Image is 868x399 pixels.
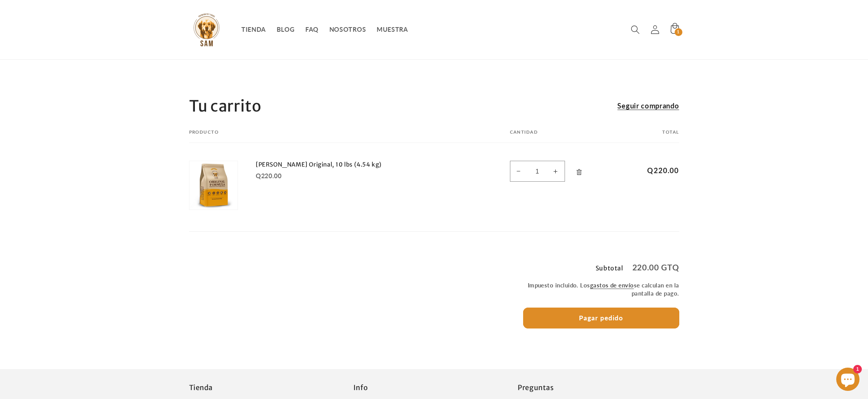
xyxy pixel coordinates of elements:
[634,165,679,175] span: Q220.00
[572,163,587,181] a: Eliminar Sam Original, 10 lbs (4.54 kg)
[626,20,646,40] summary: Búsqueda
[189,129,483,143] th: Producto
[271,21,300,39] a: BLOG
[371,21,413,39] a: MUESTRA
[189,12,224,47] img: Sam Pet Foods
[277,26,295,33] span: BLOG
[518,383,679,392] h2: Preguntas
[189,96,262,116] h1: Tu carrito
[377,26,408,33] span: MUESTRA
[523,281,679,298] small: Impuesto incluido. Los se calculan en la pantalla de pago.
[300,21,324,39] a: FAQ
[353,383,515,392] h2: Info
[616,129,679,143] th: Total
[590,282,634,289] a: gastos de envío
[523,308,679,328] button: Pagar pedido
[324,21,371,39] a: NOSOTROS
[241,26,266,33] span: TIENDA
[483,129,616,143] th: Cantidad
[596,265,623,271] h3: Subtotal
[528,161,547,182] input: Cantidad para Sam Original, 10 lbs (4.54 kg)
[329,26,366,33] span: NOSOTROS
[256,171,389,180] div: Q220.00
[834,368,862,393] inbox-online-store-chat: Chat de la tienda online Shopify
[305,26,319,33] span: FAQ
[617,100,679,112] a: Seguir comprando
[632,263,679,272] p: 220.00 GTQ
[256,161,389,169] a: [PERSON_NAME] Original, 10 lbs (4.54 kg)
[189,383,350,392] h2: Tienda
[236,21,271,39] a: TIENDA
[677,28,680,36] span: 1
